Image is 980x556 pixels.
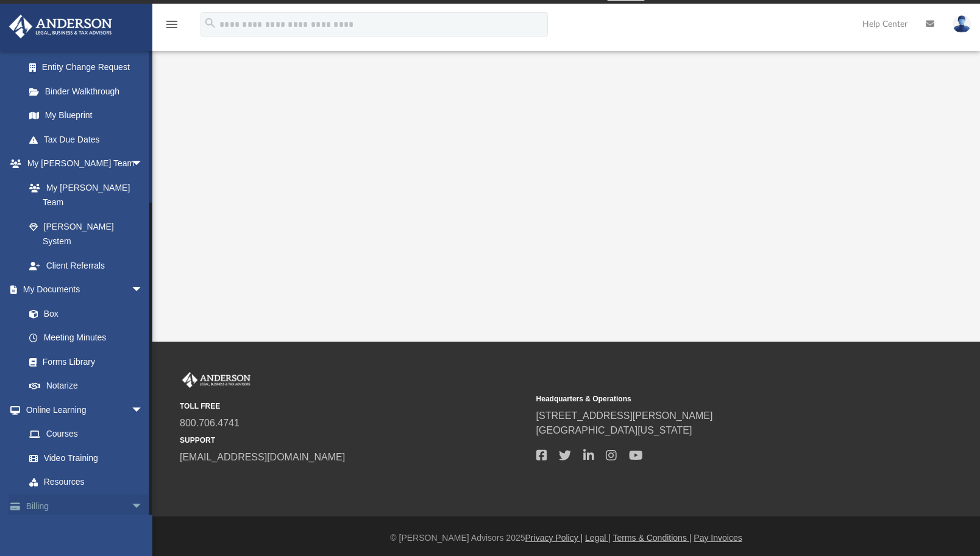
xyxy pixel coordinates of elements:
a: [PERSON_NAME] System [17,214,155,253]
small: TOLL FREE [180,401,528,412]
span: arrow_drop_down [131,278,155,303]
a: Entity Change Request [17,55,162,80]
a: Privacy Policy | [525,533,583,543]
a: Client Referrals [17,253,155,278]
i: search [204,16,217,30]
img: Anderson Advisors Platinum Portal [5,15,116,38]
a: Meeting Minutes [17,326,155,350]
a: 800.706.4741 [180,418,240,428]
a: Tax Due Dates [17,127,162,152]
div: © [PERSON_NAME] Advisors 2025 [152,532,980,544]
span: arrow_drop_down [131,152,155,177]
a: Resources [17,470,155,494]
small: Headquarters & Operations [536,393,884,404]
i: menu [165,17,179,32]
span: arrow_drop_down [131,494,155,519]
a: [STREET_ADDRESS][PERSON_NAME] [536,410,713,421]
a: Billingarrow_drop_down [9,494,162,518]
a: [EMAIL_ADDRESS][DOMAIN_NAME] [180,452,345,462]
a: menu [165,23,179,32]
img: User Pic [953,15,971,33]
a: Terms & Conditions | [613,533,692,543]
img: Anderson Advisors Platinum Portal [180,372,253,388]
a: My [PERSON_NAME] Team [17,175,149,214]
a: Box [17,301,149,326]
a: Video Training [17,446,149,470]
a: Pay Invoices [694,533,742,543]
a: Binder Walkthrough [17,79,162,104]
a: Online Learningarrow_drop_down [9,398,155,422]
a: My [PERSON_NAME] Teamarrow_drop_down [9,152,155,176]
span: arrow_drop_down [131,398,155,423]
a: My Blueprint [17,104,155,128]
small: SUPPORT [180,435,528,446]
a: Legal | [585,533,611,543]
a: Notarize [17,374,155,398]
a: Courses [17,422,155,446]
a: My Documentsarrow_drop_down [9,278,155,302]
a: Forms Library [17,350,149,374]
a: [GEOGRAPHIC_DATA][US_STATE] [536,425,692,435]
